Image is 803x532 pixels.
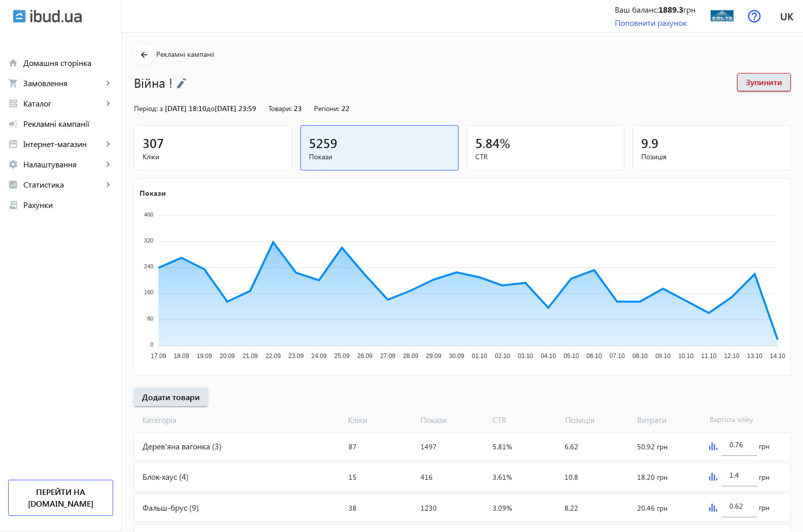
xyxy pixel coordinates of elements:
tspan: 26.09 [357,352,372,360]
text: Покази [139,188,166,197]
h1: Війна ! [134,74,727,91]
tspan: 240 [144,263,153,269]
tspan: 30.09 [449,352,464,360]
tspan: 03.10 [518,352,533,360]
a: Перейти на [DOMAIN_NAME] [8,480,113,516]
span: Налаштування [23,159,103,169]
mat-icon: keyboard_arrow_right [103,78,113,88]
span: 416 [421,472,433,482]
span: Регіони: [314,103,339,113]
mat-icon: grid_view [8,98,18,109]
img: graph.svg [709,442,717,450]
span: uk [780,10,793,22]
img: graph.svg [709,473,717,481]
tspan: 08.10 [633,352,648,360]
span: Категорія [134,414,344,425]
span: 3.61% [493,472,512,482]
tspan: 01.10 [472,352,487,360]
span: 15 [348,472,357,482]
span: Рекламні кампанії [23,119,113,129]
tspan: 04.10 [541,352,556,360]
img: 30096267ab8a016071949415137317-1284282106.jpg [711,5,734,27]
span: Період: з [134,103,163,113]
tspan: 160 [144,289,153,295]
mat-icon: settings [8,159,18,169]
span: CTR [475,152,616,162]
span: 6.62 [565,442,578,451]
span: 307 [143,134,164,151]
span: 20.46 грн [637,503,668,513]
tspan: 19.09 [197,352,212,360]
a: Поповнити рахунок [615,17,687,28]
span: Позиція [641,152,782,162]
tspan: 10.10 [678,352,693,360]
mat-icon: receipt_long [8,200,18,210]
span: Покази [416,414,488,425]
mat-icon: shopping_cart [8,78,18,88]
div: Дерев'яна вагонка (3) [134,433,344,460]
tspan: 80 [147,315,153,322]
span: Рекламні кампанії [156,49,214,59]
tspan: 29.09 [426,352,441,360]
mat-icon: keyboard_arrow_right [103,139,113,149]
span: Рахунки [23,200,113,210]
span: 50.92 грн [637,442,668,451]
img: graph.svg [709,504,717,512]
span: Інтернет-магазин [23,139,103,149]
tspan: 05.10 [564,352,579,360]
tspan: 09.10 [655,352,671,360]
tspan: 20.09 [220,352,235,360]
span: 38 [348,503,357,513]
b: 1889.3 [658,4,683,15]
span: Домашня сторінка [23,58,113,68]
span: 9.9 [641,134,658,151]
span: Вартість кліку [706,414,778,425]
span: Кліки [143,152,284,162]
span: Зупинити [746,77,782,88]
tspan: 24.09 [311,352,327,360]
span: 18.20 грн [637,472,668,482]
button: Зупинити [737,73,791,91]
span: до [206,103,215,113]
span: 5.81% [493,442,512,451]
tspan: 02.10 [495,352,510,360]
tspan: 14.10 [770,352,785,360]
span: 1497 [421,442,437,451]
span: 1230 [421,503,437,513]
tspan: 17.09 [151,352,166,360]
span: [DATE] 18:10 [DATE] 23:59 [165,103,256,113]
span: % [500,134,510,151]
mat-icon: campaign [8,119,18,129]
span: Статистика [23,180,103,190]
span: Кліки [344,414,416,425]
span: Додати товари [142,392,200,403]
tspan: 27.09 [380,352,395,360]
span: 8.22 [565,503,578,513]
span: 10.8 [565,472,578,482]
span: Позиція [561,414,633,425]
span: 5259 [309,134,337,151]
img: ibud.svg [13,10,26,23]
tspan: 400 [144,211,153,217]
mat-icon: home [8,58,18,68]
tspan: 12.10 [724,352,740,360]
span: грн [759,503,770,513]
img: help.svg [748,10,761,23]
span: CTR [488,414,561,425]
span: Товари: [268,103,292,113]
button: Додати товари [134,388,208,406]
mat-icon: storefront [8,139,18,149]
tspan: 11.10 [701,352,716,360]
tspan: 07.10 [610,352,625,360]
tspan: 23.09 [289,352,304,360]
span: Витрати [633,414,705,425]
span: 22 [341,103,350,113]
tspan: 18.09 [174,352,189,360]
mat-icon: keyboard_arrow_right [103,159,113,169]
mat-icon: keyboard_arrow_right [103,180,113,190]
span: грн [759,472,770,482]
mat-icon: analytics [8,180,18,190]
mat-icon: keyboard_arrow_right [103,98,113,109]
tspan: 22.09 [265,352,281,360]
tspan: 13.10 [747,352,762,360]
